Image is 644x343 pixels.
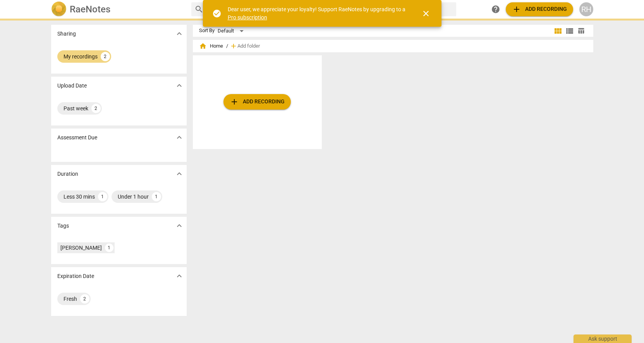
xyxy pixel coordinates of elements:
[173,168,185,180] button: Show more
[577,27,585,34] span: table_chart
[64,295,77,303] div: Fresh
[553,26,563,36] span: view_module
[70,4,110,15] h2: RaeNotes
[230,97,285,106] span: Add recording
[173,220,185,232] button: Show more
[57,134,97,142] p: Assessment Due
[223,94,291,110] button: Upload
[175,133,184,142] span: expand_more
[57,222,69,230] p: Tags
[228,5,407,21] div: Dear user, we appreciate your loyalty! Support RaeNotes by upgrading to a
[489,2,503,16] a: Help
[194,5,204,14] span: search
[228,14,267,21] a: Pro subscription
[51,2,185,17] a: LogoRaeNotes
[230,42,237,50] span: add
[118,193,149,201] div: Under 1 hour
[199,42,207,50] span: home
[218,25,246,37] div: Default
[91,104,101,113] div: 2
[564,25,575,37] button: List view
[175,29,184,38] span: expand_more
[175,271,184,281] span: expand_more
[64,105,88,112] div: Past week
[57,272,94,280] p: Expiration Date
[101,52,110,61] div: 2
[552,25,564,37] button: Tile view
[421,9,431,18] span: close
[60,244,102,252] div: [PERSON_NAME]
[57,82,87,90] p: Upload Date
[105,244,113,252] div: 1
[237,43,260,49] span: Add folder
[173,270,185,282] button: Show more
[575,25,587,37] button: Table view
[152,192,161,201] div: 1
[57,170,78,178] p: Duration
[173,80,185,91] button: Show more
[579,2,593,16] button: RH
[565,26,574,36] span: view_list
[173,132,185,143] button: Show more
[506,2,573,16] button: Upload
[175,81,184,90] span: expand_more
[51,2,67,17] img: Logo
[64,53,98,60] div: My recordings
[173,28,185,39] button: Show more
[199,28,215,34] div: Sort By
[64,193,95,201] div: Less 30 mins
[417,4,435,23] button: Close
[226,43,228,49] span: /
[491,5,500,14] span: help
[199,42,223,50] span: Home
[175,221,184,230] span: expand_more
[80,294,89,304] div: 2
[230,97,239,106] span: add
[512,5,521,14] span: add
[212,9,222,18] span: check_circle
[98,192,107,201] div: 1
[512,5,567,14] span: Add recording
[175,169,184,178] span: expand_more
[57,30,76,38] p: Sharing
[574,334,632,343] div: Ask support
